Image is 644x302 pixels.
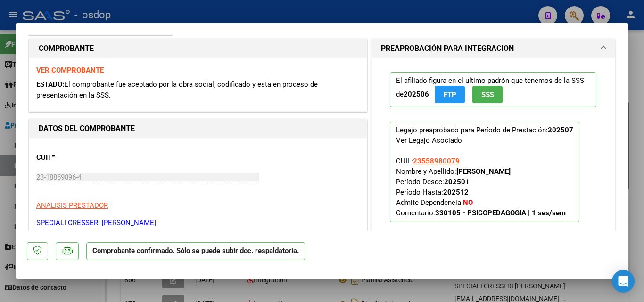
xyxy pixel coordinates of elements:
[381,43,514,54] h1: PREAPROBACIÓN PARA INTEGRACION
[481,90,494,99] span: SSS
[612,270,635,293] div: Open Intercom Messenger
[36,80,318,99] span: El comprobante fue aceptado por la obra social, codificado y está en proceso de presentación en l...
[548,126,573,134] strong: 202507
[372,58,615,244] div: PREAPROBACIÓN PARA INTEGRACION
[444,178,470,186] strong: 202501
[396,135,462,146] div: Ver Legajo Asociado
[390,122,579,222] p: Legajo preaprobado para Período de Prestación:
[463,198,473,207] strong: NO
[390,72,596,107] p: El afiliado figura en el ultimo padrón que tenemos de la SSS de
[36,201,108,210] span: ANALISIS PRESTADOR
[396,157,566,217] span: CUIL: Nombre y Apellido: Período Desde: Período Hasta: Admite Dependencia:
[456,167,511,176] strong: [PERSON_NAME]
[86,242,305,261] p: Comprobante confirmado. Sólo se puede subir doc. respaldatoria.
[404,90,429,98] strong: 202506
[36,152,133,163] p: CUIT
[435,209,566,217] strong: 330105 - PSICOPEDAGOGIA | 1 ses/sem
[36,66,104,74] a: VER COMPROBANTE
[413,157,460,165] span: 23558980079
[443,188,469,196] strong: 202512
[444,90,456,99] span: FTP
[396,209,566,217] span: Comentario:
[372,39,615,58] mat-expansion-panel-header: PREAPROBACIÓN PARA INTEGRACION
[36,80,64,89] span: ESTADO:
[39,124,135,133] strong: DATOS DEL COMPROBANTE
[36,218,360,229] p: SPECIALI CRESSERI [PERSON_NAME]
[39,44,94,53] strong: COMPROBANTE
[472,86,503,103] button: SSS
[435,86,465,103] button: FTP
